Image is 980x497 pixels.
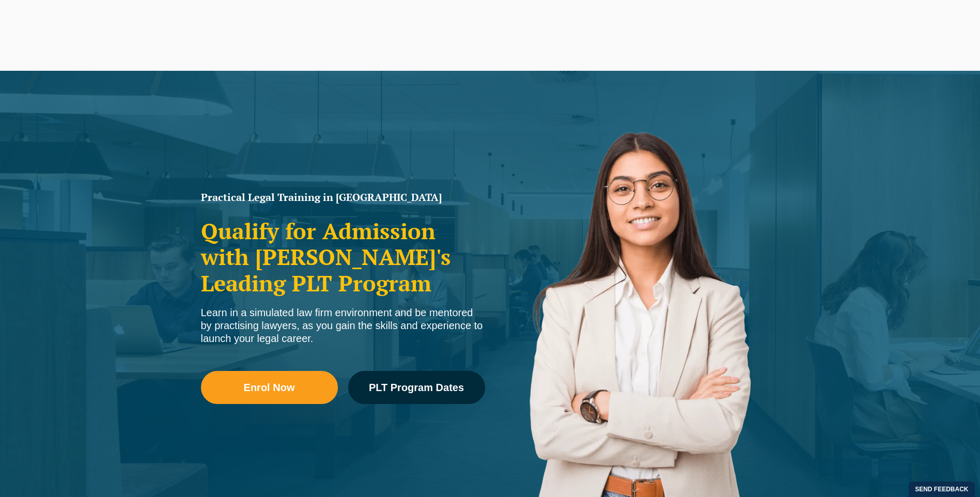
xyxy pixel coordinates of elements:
[201,371,338,404] a: Enrol Now
[201,306,485,345] div: Learn in a simulated law firm environment and be mentored by practising lawyers, as you gain the ...
[369,382,464,393] span: PLT Program Dates
[244,382,295,393] span: Enrol Now
[201,192,485,203] h1: Practical Legal Training in [GEOGRAPHIC_DATA]
[348,371,485,404] a: PLT Program Dates
[201,218,485,296] h2: Qualify for Admission with [PERSON_NAME]'s Leading PLT Program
